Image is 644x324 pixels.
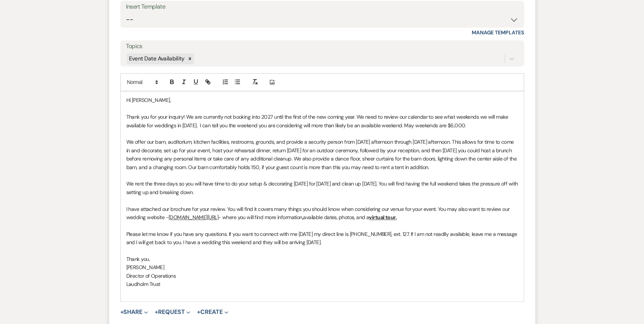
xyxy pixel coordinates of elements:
[126,180,518,196] p: We rent the three days so you will have time to do your setup & decorating [DATE] for [DATE] and ...
[126,255,518,263] p: Thank you.
[155,309,158,315] span: +
[126,280,518,288] p: Laudholm Trust
[369,214,397,221] u: virtual tour.
[126,263,518,271] p: [PERSON_NAME]
[126,113,518,130] p: Thank you for your inquiry! We are currently not booking into 2027 until the first of the new com...
[472,29,524,36] a: Manage Templates
[126,205,518,222] p: I have attached our brochure for your review. You will find it covers many things you should know...
[197,309,200,315] span: +
[302,214,303,221] strong: ,
[126,272,518,280] p: Director of Operations
[120,309,148,315] button: Share
[126,138,518,171] p: We offer our barn, auditorium, kitchen facilities, restrooms, grounds, and provide a security per...
[126,1,518,12] div: Insert Template
[126,96,518,104] p: Hi [PERSON_NAME],
[126,230,518,247] p: Please let me know if you have any questions. If you want to connect with me [DATE] my direct lin...
[120,309,124,315] span: +
[197,309,228,315] button: Create
[126,41,518,52] label: Topics
[127,53,186,64] div: Event Date Availability
[155,309,190,315] button: Request
[169,214,218,221] u: [DOMAIN_NAME][URL]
